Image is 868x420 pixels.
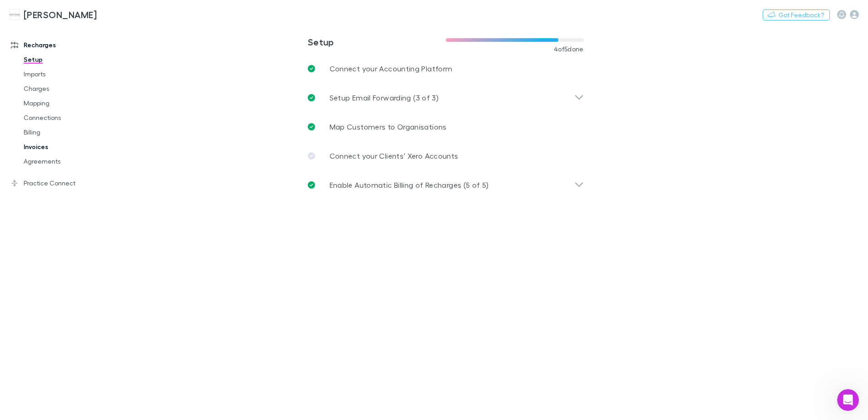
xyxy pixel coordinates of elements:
[308,36,446,47] h3: Setup
[301,112,591,141] a: Map Customers to Organisations
[554,45,584,53] span: 4 of 5 done
[15,96,123,110] a: Mapping
[301,170,591,200] div: Enable Automatic Billing of Recharges (5 of 5)
[4,4,102,25] a: [PERSON_NAME]
[330,121,447,132] p: Map Customers to Organisations
[2,38,123,52] a: Recharges
[330,180,489,190] p: Enable Automatic Billing of Recharges (5 of 5)
[2,176,123,190] a: Practice Connect
[837,389,859,411] iframe: Intercom live chat
[9,9,20,20] img: Hales Douglass's Logo
[24,9,97,20] h3: [PERSON_NAME]
[15,52,123,67] a: Setup
[330,63,453,74] p: Connect your Accounting Platform
[15,140,123,154] a: Invoices
[301,54,591,83] a: Connect your Accounting Platform
[330,150,459,161] p: Connect your Clients’ Xero Accounts
[15,154,123,169] a: Agreements
[15,67,123,81] a: Imports
[15,110,123,125] a: Connections
[15,125,123,140] a: Billing
[301,141,591,170] a: Connect your Clients’ Xero Accounts
[301,83,591,112] div: Setup Email Forwarding (3 of 3)
[763,10,830,20] button: Got Feedback?
[15,81,123,96] a: Charges
[330,92,439,103] p: Setup Email Forwarding (3 of 3)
